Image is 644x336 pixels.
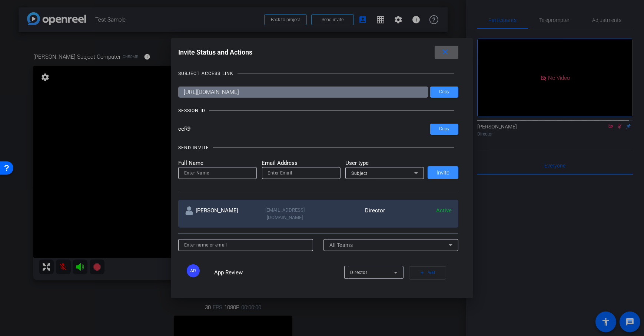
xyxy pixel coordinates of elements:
button: Add [409,266,446,280]
input: Enter Name [184,169,251,177]
mat-icon: add [419,270,425,275]
span: Add [428,268,435,278]
span: Copy [439,126,449,132]
mat-icon: close [441,48,450,57]
input: Enter Email [268,169,335,177]
span: App Review [214,269,243,276]
button: Copy [430,124,458,135]
mat-label: Email Address [262,159,341,167]
mat-label: User type [345,159,424,167]
ngx-avatar: App Review [187,264,212,277]
div: SUBJECT ACCESS LINK [178,70,233,77]
span: Active [436,207,452,214]
button: Copy [430,87,458,98]
openreel-title-line: SESSION ID [178,107,459,114]
mat-label: Full Name [178,159,257,167]
span: Copy [439,89,449,95]
span: Subject [351,171,368,176]
div: AR [187,264,200,277]
openreel-title-line: SUBJECT ACCESS LINK [178,70,459,77]
div: Director [318,206,385,221]
span: All Teams [329,242,353,248]
div: [EMAIL_ADDRESS][DOMAIN_NAME] [252,206,318,221]
div: Invite Status and Actions [178,46,459,59]
div: SEND INVITE [178,144,209,151]
openreel-title-line: SEND INVITE [178,144,459,151]
div: SESSION ID [178,107,205,114]
input: Enter name or email [184,241,308,249]
span: Director [350,270,367,275]
div: [PERSON_NAME] [185,206,252,221]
